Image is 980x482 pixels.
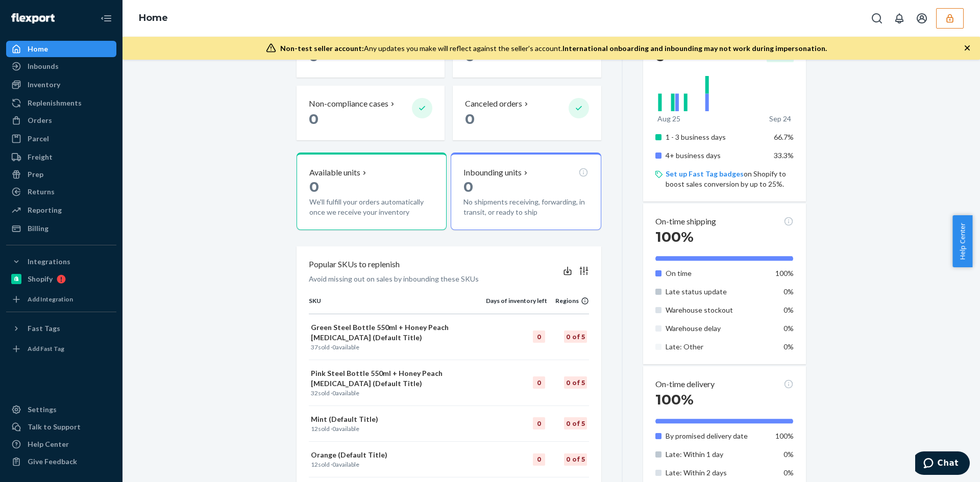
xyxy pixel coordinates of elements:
[774,151,794,160] span: 33.3%
[666,431,766,441] p: By promised delivery date
[915,451,970,477] iframe: Opens a widget where you can chat to one of our agents
[6,184,116,200] a: Returns
[311,460,484,469] p: sold · available
[564,376,587,389] div: 0 of 5
[463,197,588,217] p: No shipments receiving, forwarding, in transit, or ready to ship
[465,110,475,128] span: 0
[655,47,665,65] span: 6
[28,404,57,415] div: Settings
[6,41,116,57] a: Home
[6,253,116,270] button: Integrations
[28,344,64,353] div: Add Fast Tag
[783,468,794,477] span: 0%
[783,306,794,314] span: 0%
[562,44,827,53] span: International onboarding and inbounding may not work during impersonation.
[463,178,473,195] span: 0
[774,133,794,141] span: 66.7%
[666,449,766,460] p: Late: Within 1 day
[309,296,486,314] th: SKU
[6,453,116,470] button: Give Feedback
[465,98,522,110] p: Canceled orders
[309,197,434,217] p: We'll fulfill your orders automatically once we receive your inventory
[666,305,766,315] p: Warehouse stockout
[309,178,319,195] span: 0
[533,417,545,429] div: 0
[311,343,484,351] p: sold · available
[486,296,547,314] th: Days of inventory left
[6,291,116,308] a: Add Integration
[311,424,484,433] p: sold · available
[783,324,794,333] span: 0%
[453,86,601,140] button: Canceled orders 0
[6,419,116,435] button: Talk to Support
[309,259,400,270] p: Popular SKUs to replenish
[311,389,318,397] span: 32
[28,169,43,180] div: Prep
[28,323,60,334] div: Fast Tags
[775,269,794,277] span: 100%
[332,425,336,433] span: 0
[332,343,336,351] span: 0
[533,331,545,343] div: 0
[28,257,70,267] div: Integrations
[311,414,484,424] p: Mint (Default Title)
[666,323,766,334] p: Warehouse delay
[533,376,545,389] div: 0
[28,295,73,303] div: Add Integration
[311,343,318,351] span: 37
[6,202,116,218] a: Reporting
[655,391,694,408] span: 100%
[783,450,794,459] span: 0%
[564,453,587,466] div: 0 of 5
[297,86,445,140] button: Non-compliance cases 0
[533,453,545,466] div: 0
[666,169,794,189] p: on Shopify to boost sales conversion by up to 25%.
[6,436,116,452] a: Help Center
[28,98,82,108] div: Replenishments
[655,216,716,227] p: On-time shipping
[28,187,55,197] div: Returns
[309,47,318,65] span: 0
[28,456,77,467] div: Give Feedback
[6,77,116,93] a: Inventory
[6,58,116,74] a: Inbounds
[889,8,910,29] button: Open notifications
[783,342,794,351] span: 0%
[96,8,116,29] button: Close Navigation
[28,152,53,162] div: Freight
[28,439,69,449] div: Help Center
[867,8,887,29] button: Open Search Box
[139,12,168,23] a: Home
[28,422,81,432] div: Talk to Support
[311,389,484,397] p: sold · available
[564,331,587,343] div: 0 of 5
[666,468,766,478] p: Late: Within 2 days
[465,47,475,65] span: 0
[6,166,116,183] a: Prep
[666,268,766,278] p: On time
[332,389,336,397] span: 0
[666,150,766,161] p: 4+ business days
[6,401,116,418] a: Settings
[297,153,447,230] button: Available units0We'll fulfill your orders automatically once we receive your inventory
[6,341,116,357] a: Add Fast Tag
[332,461,336,468] span: 0
[666,287,766,297] p: Late status update
[28,134,49,144] div: Parcel
[6,95,116,111] a: Replenishments
[952,215,972,267] button: Help Center
[311,368,484,389] p: Pink Steel Bottle 550ml + Honey Peach [MEDICAL_DATA] (Default Title)
[769,114,791,124] p: Sep 24
[451,153,601,230] button: Inbounding units0No shipments receiving, forwarding, in transit, or ready to ship
[6,271,116,287] a: Shopify
[6,220,116,237] a: Billing
[280,43,827,54] div: Any updates you make will reflect against the seller's account.
[655,378,715,390] p: On-time delivery
[547,296,589,305] div: Regions
[6,320,116,337] button: Fast Tags
[311,322,484,343] p: Green Steel Bottle 550ml + Honey Peach [MEDICAL_DATA] (Default Title)
[309,274,479,284] p: Avoid missing out on sales by inbounding these SKUs
[564,417,587,429] div: 0 of 5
